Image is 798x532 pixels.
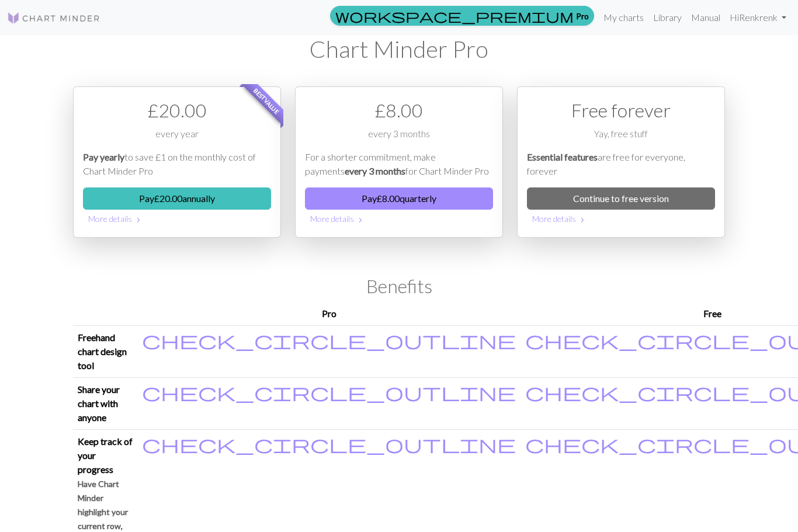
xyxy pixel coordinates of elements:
p: Keep track of your progress [78,434,133,477]
span: check_circle_outline [142,329,516,351]
em: Pay yearly [83,151,124,162]
div: Payment option 1 [73,86,281,238]
div: Free option [517,86,725,238]
span: Best value [242,77,292,126]
button: Pay£20.00annually [83,187,271,210]
div: Yay, free stuff [527,127,715,150]
a: Library [648,6,686,29]
h1: Chart Minder Pro [73,35,725,63]
div: £ 20.00 [83,96,271,124]
a: Manual [686,6,725,29]
div: Free forever [527,96,715,124]
span: chevron_right [134,214,143,226]
button: More details [527,210,715,228]
span: chevron_right [356,214,365,226]
i: Included [142,434,516,453]
button: More details [83,210,271,228]
p: to save £1 on the monthly cost of Chart Minder Pro [83,150,271,178]
span: check_circle_outline [142,381,516,403]
div: £ 8.00 [305,96,493,124]
i: Included [142,383,516,401]
h2: Benefits [73,275,725,297]
span: chevron_right [578,214,587,226]
p: For a shorter commitment, make payments for Chart Minder Pro [305,150,493,178]
em: Essential features [527,151,598,162]
p: Freehand chart design tool [78,331,133,373]
button: More details [305,210,493,228]
a: Pro [330,6,594,26]
p: Share your chart with anyone [78,383,133,425]
em: every 3 months [345,165,405,176]
a: My charts [599,6,648,29]
div: Payment option 2 [295,86,503,238]
i: Included [142,331,516,349]
div: every year [83,127,271,150]
a: HiRenkrenk [725,6,791,29]
a: Continue to free version [527,187,715,210]
button: Pay£8.00quarterly [305,187,493,210]
div: every 3 months [305,127,493,150]
span: check_circle_outline [142,433,516,455]
p: are free for everyone, forever [527,150,715,178]
th: Pro [137,302,521,326]
img: Logo [7,11,100,25]
span: workspace_premium [335,8,574,24]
